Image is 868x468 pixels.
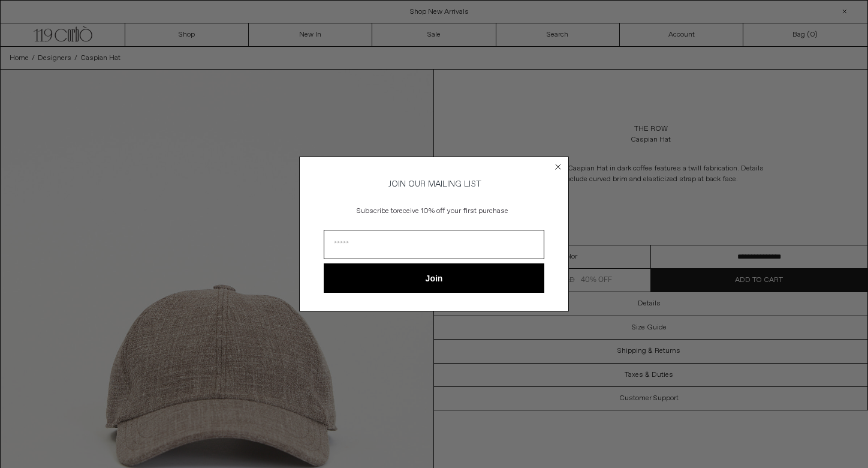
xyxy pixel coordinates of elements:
span: Subscribe to [357,206,397,216]
button: Join [324,263,544,293]
button: Close dialog [552,161,564,173]
input: Email [324,230,544,259]
span: JOIN OUR MAILING LIST [387,179,481,190]
span: receive 10% off your first purchase [397,206,508,216]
